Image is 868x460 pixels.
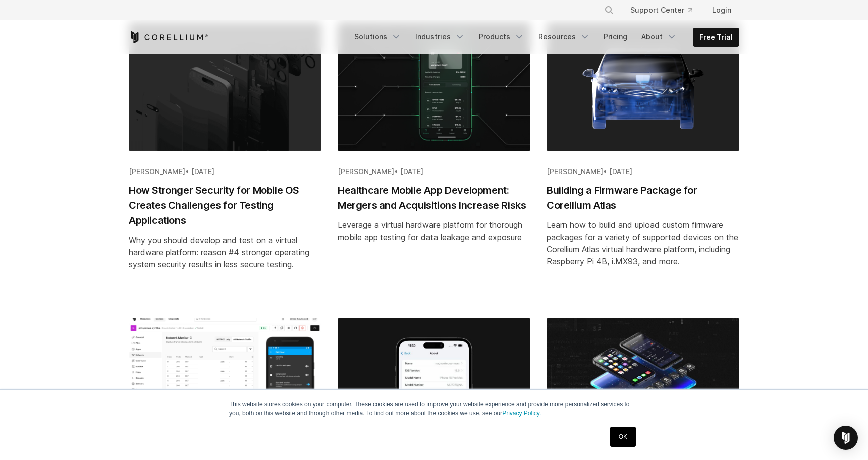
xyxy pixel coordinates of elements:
img: Healthcare Mobile App Development: Mergers and Acquisitions Increase Risks [338,22,530,151]
a: Blog post summary: How Stronger Security for Mobile OS Creates Challenges for Testing Applications [129,22,321,302]
a: Blog post summary: Building a Firmware Package for Corellium Atlas [547,22,739,302]
div: Navigation Menu [348,28,739,47]
a: Resources [532,28,596,46]
a: Support Center [622,1,700,19]
a: Corellium Home [129,31,208,43]
a: Blog post summary: Healthcare Mobile App Development: Mergers and Acquisitions Increase Risks [338,22,530,302]
img: Jailbreak iOS 18 on Corellium: What Testers Need to Know [338,318,530,447]
a: Login [704,1,739,19]
a: Pricing [598,28,633,46]
a: Solutions [348,28,407,46]
img: Building a Firmware Package for Corellium Atlas [547,22,739,151]
div: • [129,167,321,177]
div: • [547,167,739,177]
h2: Building a Firmware Package for Corellium Atlas [547,183,739,213]
h2: How Stronger Security for Mobile OS Creates Challenges for Testing Applications [129,183,321,228]
span: [DATE] [400,167,423,176]
p: This website stores cookies on your computer. These cookies are used to improve your website expe... [229,400,639,418]
a: Free Trial [693,28,739,46]
img: Rethink Your Approach to Secure Mobile Application Development [547,318,739,447]
img: How Stronger Security for Mobile OS Creates Challenges for Testing Applications [129,22,321,151]
h2: Healthcare Mobile App Development: Mergers and Acquisitions Increase Risks [338,183,530,213]
span: [PERSON_NAME] [129,167,185,176]
button: Search [600,1,618,19]
span: [PERSON_NAME] [547,167,603,176]
span: [DATE] [191,167,214,176]
div: Why you should develop and test on a virtual hardware platform: reason #4 stronger operating syst... [129,234,321,270]
a: About [635,28,683,46]
div: • [338,167,530,177]
div: Learn how to build and upload custom firmware packages for a variety of supported devices on the ... [547,219,739,267]
a: OK [610,427,636,447]
div: Open Intercom Messenger [834,426,858,450]
span: [PERSON_NAME] [338,167,394,176]
span: [DATE] [609,167,632,176]
img: Runtime Application Security: From ASPM to Real-Time Detection [129,318,321,447]
a: Privacy Policy. [502,410,541,417]
a: Industries [409,28,471,46]
div: Navigation Menu [592,1,739,19]
div: Leverage a virtual hardware platform for thorough mobile app testing for data leakage and exposure [338,219,530,243]
a: Products [473,28,530,46]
